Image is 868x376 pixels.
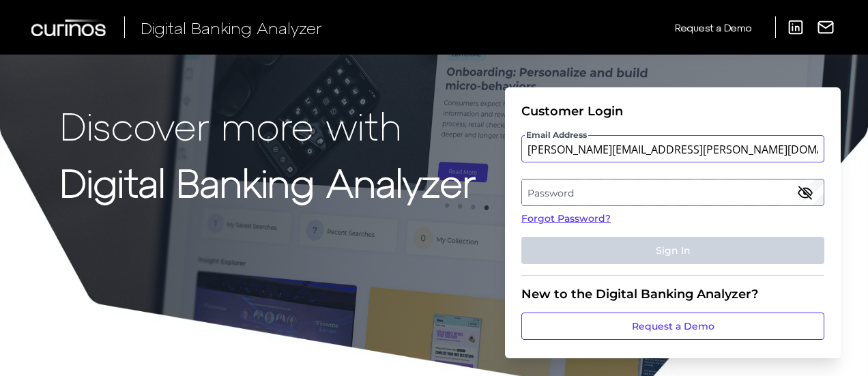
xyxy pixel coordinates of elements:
strong: Digital Banking Analyzer [60,159,476,205]
span: Digital Banking Analyzer [141,18,322,38]
a: Request a Demo [675,16,751,39]
button: Sign In [521,237,824,264]
span: Request a Demo [675,22,751,33]
label: Password [522,180,823,205]
div: New to the Digital Banking Analyzer? [521,287,824,302]
a: Forgot Password? [521,212,824,226]
p: Discover more with [60,104,476,147]
img: Curinos [31,19,108,36]
div: Customer Login [521,104,824,119]
span: Email Address [525,130,588,141]
a: Request a Demo [521,313,824,340]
